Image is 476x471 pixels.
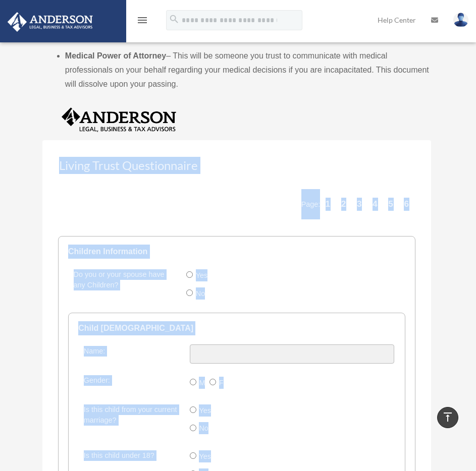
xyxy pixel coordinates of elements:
[196,375,209,391] label: M
[68,237,405,267] legend: Children Information
[321,189,335,219] a: 1
[453,13,468,27] img: User Pic
[65,49,431,91] li: – This will be someone you trust to communicate with medical professionals on your behalf regardi...
[337,189,351,219] a: 2
[78,313,395,343] legend: Child [DEMOGRAPHIC_DATA]
[196,403,216,419] label: Yes
[136,14,148,26] i: menu
[79,374,182,393] label: Gender:
[442,411,454,423] i: vertical_align_top
[437,407,458,428] a: vertical_align_top
[58,156,415,181] h3: Living Trust Questionnaire
[384,189,398,219] a: 5
[79,344,182,364] label: Name:
[216,375,228,391] label: F
[5,12,96,32] img: Anderson Advisors Platinum Portal
[193,286,209,302] label: No
[301,200,321,208] span: Page:
[193,268,212,284] label: Yes
[196,449,216,465] label: Yes
[400,189,414,219] a: 6
[169,14,180,25] i: search
[368,189,382,219] a: 4
[65,51,166,60] b: Medical Power of Attorney
[136,18,148,26] a: menu
[352,189,366,219] a: 3
[79,403,182,439] label: Is this child from your current marriage?
[196,421,213,437] label: No
[69,268,178,304] label: Do you or your spouse have any Children?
